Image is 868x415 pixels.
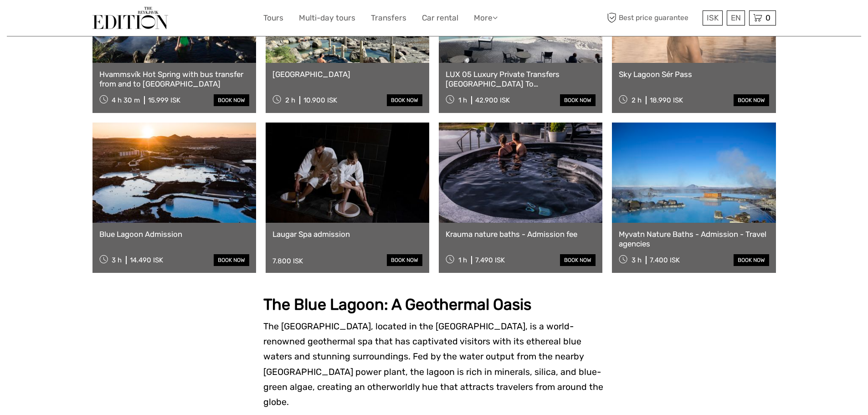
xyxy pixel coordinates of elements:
a: book now [214,94,249,106]
div: 18.990 ISK [650,96,683,104]
div: EN [727,10,745,26]
a: Sky Lagoon Sér Pass [619,70,769,79]
div: 14.490 ISK [130,256,163,264]
span: 4 h 30 m [112,96,140,104]
a: book now [734,94,769,106]
a: Car rental [422,11,458,25]
div: 42.900 ISK [475,96,510,104]
a: Tours [263,11,283,25]
a: Multi-day tours [299,11,355,25]
span: 2 h [285,96,295,104]
a: More [474,11,498,25]
div: 7.800 ISK [272,257,303,265]
a: [GEOGRAPHIC_DATA] [272,70,422,79]
div: 7.490 ISK [475,256,505,264]
span: 2 h [632,96,642,104]
span: 3 h [112,256,122,264]
a: book now [734,254,769,266]
a: book now [387,254,422,266]
a: Krauma nature baths - Admission fee [446,230,596,239]
a: book now [387,94,422,106]
div: 15.999 ISK [148,96,180,104]
span: ISK [707,13,719,22]
span: 0 [764,13,772,22]
a: Transfers [371,11,406,25]
span: Best price guarantee [605,10,700,26]
img: The Reykjavík Edition [92,7,168,29]
span: 3 h [632,256,642,264]
span: The [GEOGRAPHIC_DATA], located in the [GEOGRAPHIC_DATA], is a world-renowned geothermal spa that ... [263,321,603,407]
a: LUX 05 Luxury Private Transfers [GEOGRAPHIC_DATA] To [GEOGRAPHIC_DATA] [446,70,596,88]
div: 7.400 ISK [650,256,680,264]
a: Laugar Spa admission [272,230,422,239]
a: book now [560,254,596,266]
a: Myvatn Nature Baths - Admission - Travel agencies [619,230,769,248]
a: book now [560,94,596,106]
strong: The Blue Lagoon: A Geothermal Oasis [263,295,531,314]
div: 10.900 ISK [303,96,337,104]
a: Hvammsvík Hot Spring with bus transfer from and to [GEOGRAPHIC_DATA] [99,70,249,88]
a: book now [214,254,249,266]
span: 1 h [458,96,467,104]
span: 1 h [458,256,467,264]
a: Blue Lagoon Admission [99,230,249,239]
